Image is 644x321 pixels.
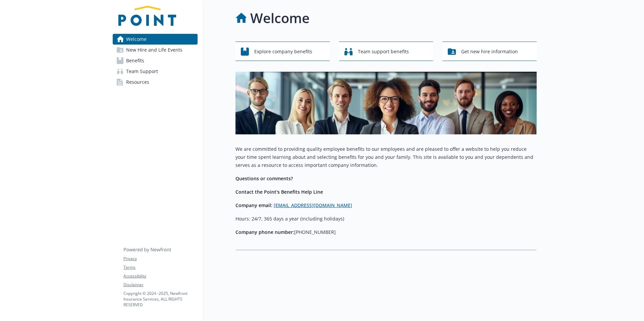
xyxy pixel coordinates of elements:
button: Get new hire information [442,42,537,61]
span: Team support benefits [358,45,409,58]
a: Terms [123,264,197,270]
img: overview page banner [235,72,537,134]
a: Accessibility [123,273,197,279]
span: Welcome [126,34,147,45]
p: [PHONE_NUMBER] [235,228,537,236]
button: Team support benefits [339,42,433,61]
a: [EMAIL_ADDRESS][DOMAIN_NAME] [274,202,352,208]
strong: Questions or comments? [235,175,293,182]
a: Resources [113,77,198,87]
span: Explore company benefits [254,45,312,58]
a: Welcome [113,34,198,45]
p: Copyright © 2024 - 2025 , Newfront Insurance Services, ALL RIGHTS RESERVED [123,291,197,308]
a: Disclaimer [123,282,197,288]
span: Benefits [126,55,144,66]
a: Benefits [113,55,198,66]
strong: Company email: [235,202,272,208]
a: Team Support [113,66,198,77]
strong: Contact the Point's Benefits Help Line [235,189,323,195]
p: We are committed to providing quality employee benefits to our employees and are pleased to offer... [235,145,537,169]
span: New Hire and Life Events [126,45,182,55]
strong: Company phone number: [235,229,294,235]
p: Hours: 24/7, 365 days a year (including holidays)​ [235,215,537,223]
button: Explore company benefits [235,42,330,61]
span: Resources [126,77,149,87]
a: New Hire and Life Events [113,45,198,55]
span: Team Support [126,66,158,77]
h1: Welcome [250,8,310,28]
a: Privacy [123,256,197,262]
span: Get new hire information [461,45,518,58]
